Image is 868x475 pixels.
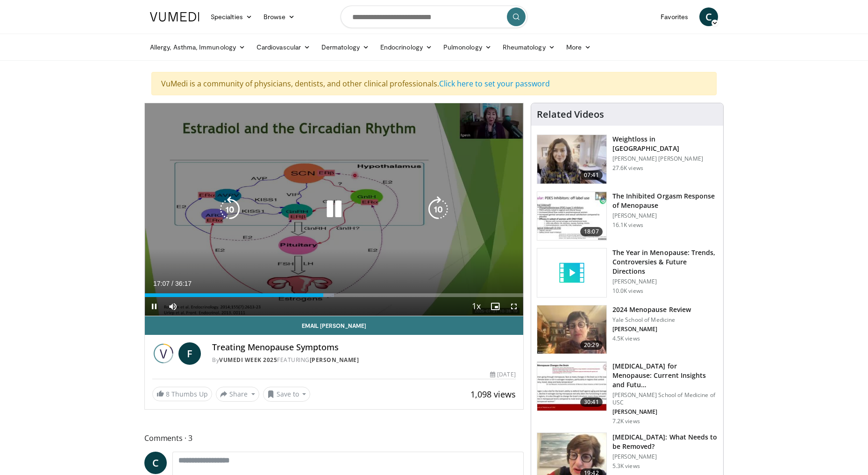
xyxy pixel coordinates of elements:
a: 07:41 Weightloss in [GEOGRAPHIC_DATA] [PERSON_NAME] [PERSON_NAME] 27.6K views [537,135,718,184]
a: More [561,38,597,57]
a: 8 Thumbs Up [152,387,212,401]
p: [PERSON_NAME] [612,212,718,220]
a: Endocrinology [375,38,438,57]
a: Dermatology [316,38,375,57]
p: [PERSON_NAME] [612,453,718,461]
span: 36:17 [175,280,192,287]
img: 9983fed1-7565-45be-8934-aef1103ce6e2.150x105_q85_crop-smart_upscale.jpg [537,135,606,184]
input: Search topics, interventions [341,6,527,28]
a: 20:29 2024 Menopause Review Yale School of Medicine [PERSON_NAME] 4.5K views [537,305,718,354]
div: By FEATURING [212,356,516,364]
span: Comments 3 [144,432,524,444]
a: Specialties [205,7,258,26]
div: VuMedi is a community of physicians, dentists, and other clinical professionals. [151,72,717,95]
span: 8 [166,390,170,398]
span: 20:29 [580,340,603,350]
a: Click here to set your password [439,78,550,89]
img: 283c0f17-5e2d-42ba-a87c-168d447cdba4.150x105_q85_crop-smart_upscale.jpg [537,192,606,241]
div: [DATE] [490,370,515,379]
div: Progress Bar [145,293,523,297]
a: F [178,342,201,365]
a: Rheumatology [497,38,561,57]
button: Enable picture-in-picture mode [486,297,505,316]
p: Yale School of Medicine [612,316,691,324]
a: C [699,7,718,26]
button: Pause [145,297,164,316]
span: 30:41 [580,397,603,407]
p: 16.1K views [612,221,643,229]
a: Browse [258,7,301,26]
p: 27.6K views [612,164,643,172]
a: 30:41 [MEDICAL_DATA] for Menopause: Current Insights and Futu… [PERSON_NAME] School of Medicine o... [537,362,718,425]
span: 07:41 [580,170,603,180]
p: [PERSON_NAME] School of Medicine of USC [612,391,718,406]
button: Fullscreen [505,297,523,316]
a: Cardiovascular [251,38,316,57]
img: VuMedi Logo [150,12,199,21]
h3: [MEDICAL_DATA] for Menopause: Current Insights and Futu… [612,362,718,390]
p: [PERSON_NAME] [612,278,718,285]
a: Email [PERSON_NAME] [145,316,523,335]
h3: [MEDICAL_DATA]: What Needs to be Removed? [612,432,718,451]
span: / [171,280,173,287]
a: 18:07 The Inhibited Orgasm Response of Menopause [PERSON_NAME] 16.1K views [537,191,718,241]
a: Vumedi Week 2025 [219,356,277,364]
p: [PERSON_NAME] [612,326,691,333]
button: Mute [164,297,182,316]
p: [PERSON_NAME] [612,408,718,416]
span: 18:07 [580,227,603,236]
span: 17:07 [153,280,170,287]
p: 10.0K views [612,287,643,295]
h3: 2024 Menopause Review [612,305,691,314]
a: Pulmonology [438,38,497,57]
p: 5.3K views [612,462,640,470]
p: [PERSON_NAME] [PERSON_NAME] [612,155,718,163]
a: C [144,452,167,474]
a: [PERSON_NAME] [310,356,359,364]
h3: The Year in Menopause: Trends, Controversies & Future Directions [612,248,718,276]
img: 692f135d-47bd-4f7e-b54d-786d036e68d3.150x105_q85_crop-smart_upscale.jpg [537,305,606,354]
p: 4.5K views [612,335,640,342]
video-js: Video Player [145,103,523,316]
h3: The Inhibited Orgasm Response of Menopause [612,191,718,210]
button: Save to [263,387,311,402]
span: 1,098 views [470,389,516,400]
img: Vumedi Week 2025 [152,342,175,365]
p: 7.2K views [612,418,640,425]
h4: Related Videos [537,109,604,120]
button: Playback Rate [467,297,486,316]
img: video_placeholder_short.svg [537,248,606,297]
h4: Treating Menopause Symptoms [212,342,516,353]
a: Favorites [655,7,694,26]
h3: Weightloss in [GEOGRAPHIC_DATA] [612,135,718,153]
a: Allergy, Asthma, Immunology [144,38,251,57]
a: The Year in Menopause: Trends, Controversies & Future Directions [PERSON_NAME] 10.0K views [537,248,718,298]
img: 47271b8a-94f4-49c8-b914-2a3d3af03a9e.150x105_q85_crop-smart_upscale.jpg [537,362,606,411]
button: Share [216,387,259,402]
